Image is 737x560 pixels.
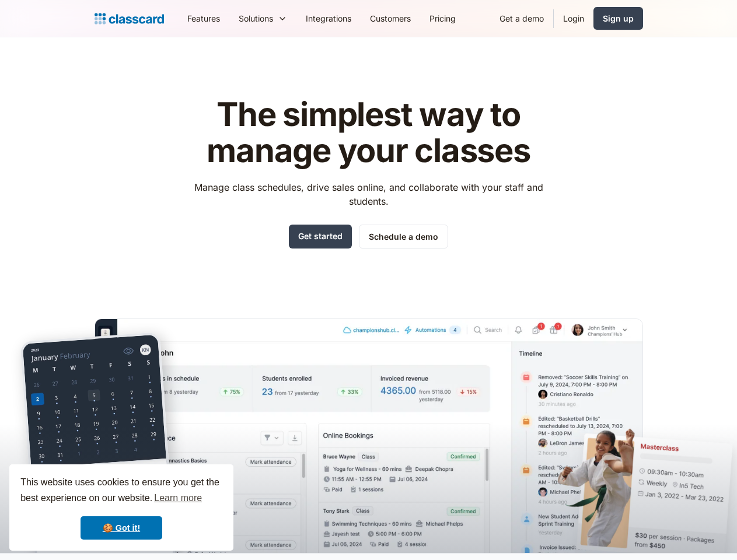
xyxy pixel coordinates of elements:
[554,5,593,32] a: Login
[152,489,204,507] a: learn more about cookies
[9,464,233,551] div: cookieconsent
[289,225,352,249] a: Get started
[490,5,553,32] a: Get a demo
[593,7,643,30] a: Sign up
[361,5,420,32] a: Customers
[296,5,361,32] a: Integrations
[20,475,222,507] span: This website uses cookies to ensure you get the best experience on our website.
[183,97,554,169] h1: The simplest way to manage your classes
[178,5,229,32] a: Features
[81,516,162,540] a: dismiss cookie message
[239,12,273,24] div: Solutions
[229,5,296,32] div: Solutions
[95,10,164,27] a: home
[420,5,465,32] a: Pricing
[603,12,634,24] div: Sign up
[183,180,554,208] p: Manage class schedules, drive sales online, and collaborate with your staff and students.
[359,225,448,249] a: Schedule a demo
